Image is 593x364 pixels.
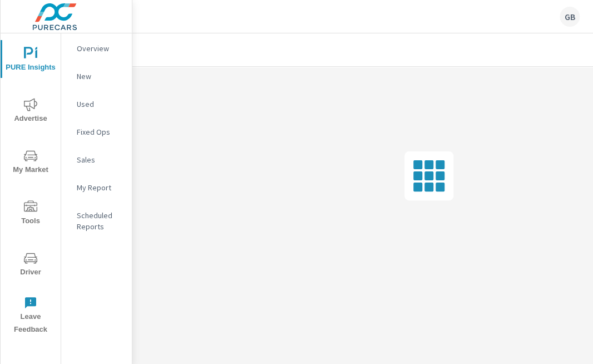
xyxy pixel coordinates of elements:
span: Advertise [4,98,57,125]
span: Leave Feedback [4,296,57,336]
p: My Report [77,182,123,193]
p: Sales [77,154,123,165]
p: Used [77,99,123,110]
div: Overview [61,40,132,57]
div: My Report [61,179,132,196]
div: Used [61,96,132,112]
div: Fixed Ops [61,124,132,140]
div: GB [560,7,580,27]
p: Overview [77,43,123,54]
div: New [61,68,132,85]
span: My Market [4,149,57,176]
div: Sales [61,151,132,168]
span: PURE Insights [4,47,57,74]
span: Tools [4,200,57,228]
span: Driver [4,252,57,279]
p: Scheduled Reports [77,210,123,232]
p: New [77,71,123,82]
p: Fixed Ops [77,126,123,137]
div: nav menu [1,33,61,341]
div: Scheduled Reports [61,207,132,235]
